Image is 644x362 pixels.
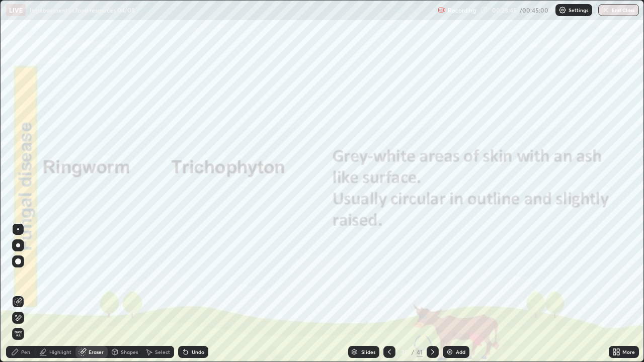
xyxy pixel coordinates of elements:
img: class-settings-icons [558,6,567,14]
img: recording.375f2c34.svg [438,6,446,14]
p: Recording [448,7,476,14]
div: More [622,349,635,354]
div: 39 [399,349,410,355]
div: Undo [192,349,204,354]
p: Settings [569,8,588,13]
div: Slides [361,349,375,354]
div: Add [456,349,465,354]
p: Improvement in food resources 04/08 [30,6,135,14]
div: Shapes [121,349,138,354]
button: End Class [598,4,639,16]
div: Select [155,349,170,354]
div: Pen [21,349,30,354]
span: Erase all [13,331,24,337]
img: add-slide-button [446,348,454,356]
div: Eraser [89,349,104,354]
img: end-class-cross [602,6,610,14]
p: LIVE [9,6,23,14]
div: / [412,349,415,355]
div: Highlight [49,349,71,354]
div: 41 [417,347,423,356]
